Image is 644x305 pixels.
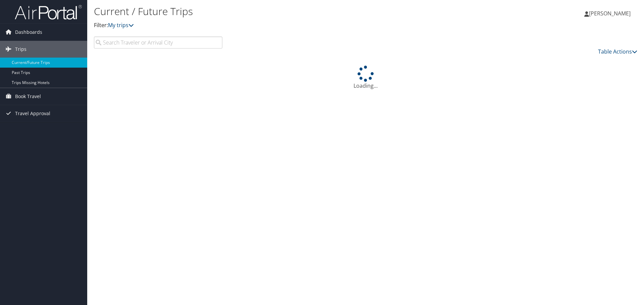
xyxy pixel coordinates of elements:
p: Filter: [94,21,456,30]
input: Search Traveler or Arrival City [94,36,222,49]
a: [PERSON_NAME] [584,3,637,23]
div: Loading... [94,66,637,90]
a: Table Actions [598,48,637,55]
a: My trips [108,21,134,29]
img: airportal-logo.png [15,4,82,20]
span: Travel Approval [15,105,50,122]
span: Trips [15,41,26,58]
span: Book Travel [15,88,41,105]
h1: Current / Future Trips [94,4,456,18]
span: [PERSON_NAME] [589,10,631,17]
span: Dashboards [15,24,42,41]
